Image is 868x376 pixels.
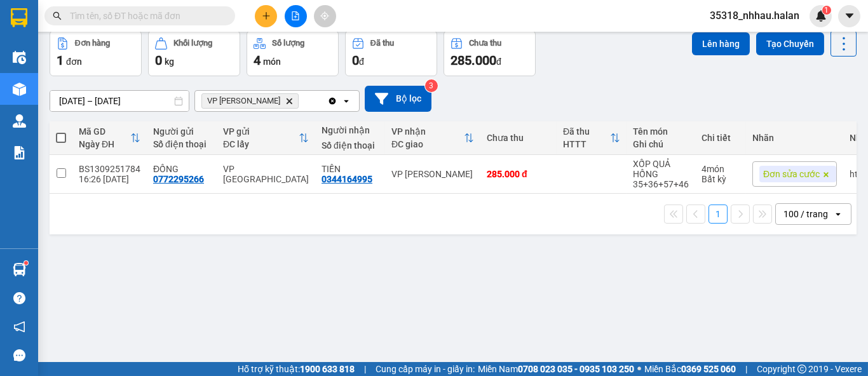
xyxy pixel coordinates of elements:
[702,164,740,174] div: 4 món
[300,364,355,374] strong: 1900 633 818
[79,126,130,137] div: Mã GD
[70,9,220,23] input: Tìm tên, số ĐT hoặc mã đơn
[822,6,831,15] sup: 1
[13,292,25,304] span: question-circle
[745,362,747,376] span: |
[148,30,240,76] button: Khối lượng0kg
[24,261,28,265] sup: 1
[518,364,634,374] strong: 0708 023 035 - 0935 103 250
[13,51,26,64] img: warehouse-icon
[756,32,824,55] button: Tạo Chuyến
[376,362,475,376] span: Cung cấp máy in - giấy in:
[469,39,501,48] div: Chưa thu
[301,95,302,107] input: Selected VP Nguyễn Trãi.
[13,114,26,128] img: warehouse-icon
[13,146,26,159] img: solution-icon
[79,164,140,174] div: BS1309251784
[365,86,431,112] button: Bộ lọc
[262,11,271,20] span: plus
[285,97,293,105] svg: Delete
[702,174,740,184] div: Bất kỳ
[50,91,189,111] input: Select a date range.
[391,169,474,179] div: VP [PERSON_NAME]
[223,126,299,137] div: VP gửi
[173,39,212,48] div: Khối lượng
[153,164,210,174] div: ĐỒNG
[263,57,281,67] span: món
[207,96,280,106] span: VP Nguyễn Trãi
[557,121,627,155] th: Toggle SortBy
[633,126,689,137] div: Tên món
[217,121,315,155] th: Toggle SortBy
[391,139,464,149] div: ĐC giao
[11,8,27,27] img: logo-vxr
[345,30,437,76] button: Đã thu0đ
[13,321,25,333] span: notification
[838,5,860,27] button: caret-down
[75,39,110,48] div: Đơn hàng
[291,11,300,20] span: file-add
[370,39,394,48] div: Đã thu
[72,121,147,155] th: Toggle SortBy
[13,83,26,96] img: warehouse-icon
[327,96,337,106] svg: Clear all
[352,53,359,68] span: 0
[153,126,210,137] div: Người gửi
[702,133,740,143] div: Chi tiết
[50,30,142,76] button: Đơn hàng1đơn
[359,57,364,67] span: đ
[165,57,174,67] span: kg
[496,57,501,67] span: đ
[223,139,299,149] div: ĐC lấy
[633,179,689,189] div: 35+36+57+46
[314,5,336,27] button: aim
[53,11,62,20] span: search
[844,10,855,22] span: caret-down
[285,5,307,27] button: file-add
[815,10,827,22] img: icon-new-feature
[644,362,736,376] span: Miền Bắc
[320,11,329,20] span: aim
[681,364,736,374] strong: 0369 525 060
[763,168,820,180] span: Đơn sửa cước
[153,139,210,149] div: Số điện thoại
[752,133,837,143] div: Nhãn
[155,53,162,68] span: 0
[391,126,464,137] div: VP nhận
[57,53,64,68] span: 1
[783,208,828,220] div: 100 / trang
[341,96,351,106] svg: open
[563,139,610,149] div: HTTT
[238,362,355,376] span: Hỗ trợ kỹ thuật:
[633,159,689,179] div: XỐP QUẢ HỒNG
[824,6,829,15] span: 1
[66,57,82,67] span: đơn
[633,139,689,149] div: Ghi chú
[254,53,261,68] span: 4
[255,5,277,27] button: plus
[833,209,843,219] svg: open
[247,30,339,76] button: Số lượng4món
[451,53,496,68] span: 285.000
[709,205,728,224] button: 1
[13,263,26,276] img: warehouse-icon
[487,169,550,179] div: 285.000 đ
[79,174,140,184] div: 16:26 [DATE]
[563,126,610,137] div: Đã thu
[700,8,810,23] span: 35318_nhhau.halan
[322,174,372,184] div: 0344164995
[385,121,480,155] th: Toggle SortBy
[322,164,379,174] div: TIẾN
[478,362,634,376] span: Miền Nam
[425,79,438,92] sup: 3
[487,133,550,143] div: Chưa thu
[637,366,641,372] span: ⚪️
[322,140,379,151] div: Số điện thoại
[79,139,130,149] div: Ngày ĐH
[223,164,309,184] div: VP [GEOGRAPHIC_DATA]
[797,365,806,373] span: copyright
[444,30,536,76] button: Chưa thu285.000đ
[13,349,25,361] span: message
[272,39,304,48] div: Số lượng
[692,32,750,55] button: Lên hàng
